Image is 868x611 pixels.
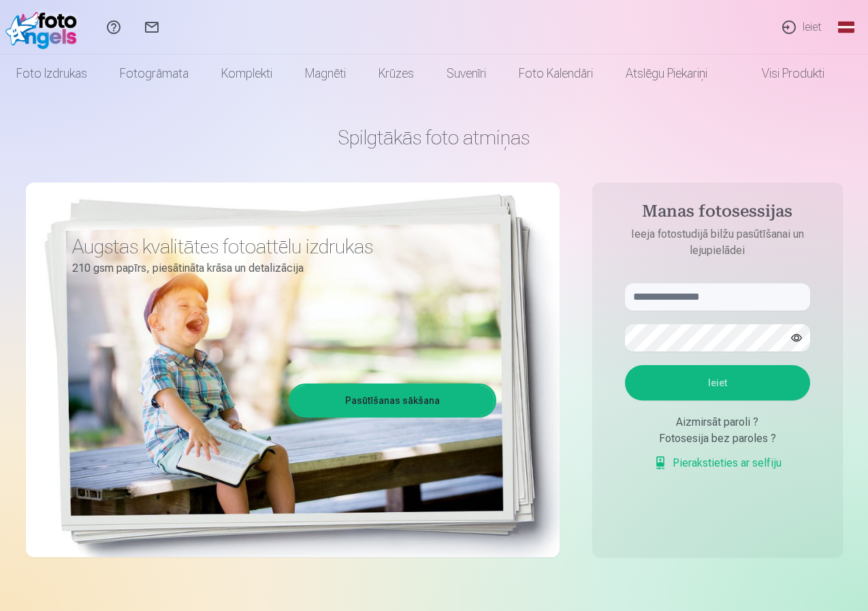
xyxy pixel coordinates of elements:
a: Suvenīri [430,54,502,93]
a: Pasūtīšanas sākšana [291,386,494,416]
a: Visi produkti [724,54,841,93]
button: Ieiet [625,365,810,401]
p: 210 gsm papīrs, piesātināta krāsa un detalizācija [72,259,486,278]
h4: Manas fotosessijas [611,202,824,226]
a: Krūzes [362,54,430,93]
img: /fa1 [5,5,84,49]
a: Fotogrāmata [103,54,205,93]
a: Komplekti [205,54,289,93]
a: Foto kalendāri [502,54,609,93]
div: Fotosesija bez paroles ? [625,430,810,447]
a: Atslēgu piekariņi [609,54,724,93]
a: Magnēti [289,54,362,93]
p: Ieeja fotostudijā bilžu pasūtīšanai un lejupielādei [611,226,824,259]
div: Aizmirsāt paroli ? [625,414,810,430]
a: Pierakstieties ar selfiju [654,455,782,471]
h1: Spilgtākās foto atmiņas [26,125,843,150]
h3: Augstas kvalitātes fotoattēlu izdrukas [72,234,486,259]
